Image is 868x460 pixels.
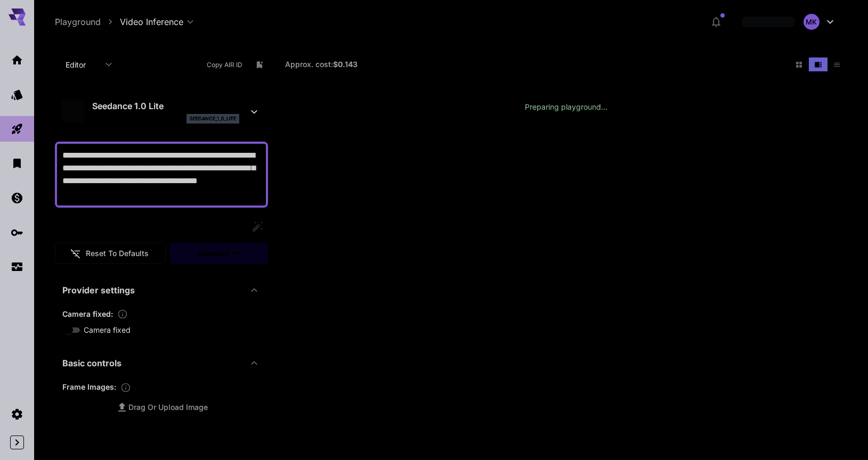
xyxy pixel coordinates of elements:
[62,382,116,391] span: Frame Images :
[62,309,113,318] span: Camera fixed :
[11,407,23,421] div: Settings
[731,10,847,34] button: MK
[525,97,607,117] div: Preparing playground...
[62,277,261,303] div: Provider settings
[333,60,358,69] b: $0.143
[84,324,131,335] span: Camera fixed
[804,14,820,30] div: MK
[92,100,239,112] p: Seedance 1.0 Lite
[255,58,264,71] button: Add to library
[789,56,847,72] div: Show media in grid viewShow media in video viewShow media in list view
[116,382,135,393] button: Upload frame images.
[200,57,248,72] button: Copy AIR ID
[55,15,101,28] a: Playground
[809,57,828,71] button: Show media in video view
[828,57,846,71] button: Show media in list view
[11,122,23,136] div: Playground
[10,436,24,449] button: Expand sidebar
[120,15,183,28] span: Video Inference
[62,95,261,128] div: Seedance 1.0 Liteseedance_1_0_lite
[62,350,261,376] div: Basic controls
[66,59,99,70] span: Editor
[62,357,121,369] p: Basic controls
[11,88,23,101] div: Models
[11,260,23,274] div: Usage
[11,157,23,170] div: Library
[62,284,135,297] p: Provider settings
[190,115,236,122] p: seedance_1_0_lite
[55,243,166,265] button: Reset to defaults
[790,57,808,71] button: Show media in grid view
[55,15,120,28] nav: breadcrumb
[11,53,23,67] div: Home
[285,60,358,69] span: Approx. cost:
[11,191,23,204] div: Wallet
[11,226,23,239] div: API Keys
